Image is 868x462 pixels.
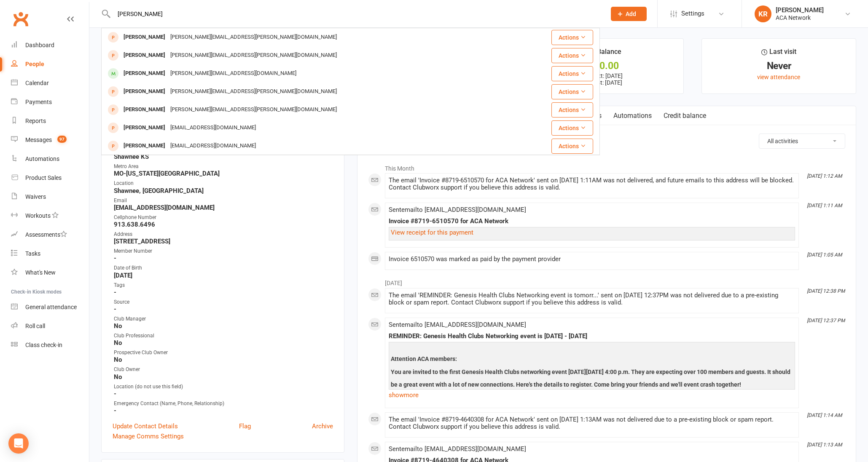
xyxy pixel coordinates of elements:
[25,136,52,143] div: Messages
[114,272,333,279] strong: [DATE]
[25,231,67,238] div: Assessments
[114,247,333,255] div: Member Number
[121,67,168,80] div: [PERSON_NAME]
[611,7,647,21] button: Add
[776,6,824,14] div: [PERSON_NAME]
[168,140,258,152] div: [EMAIL_ADDRESS][DOMAIN_NAME]
[114,163,333,171] div: Metro Area
[11,225,89,244] a: Assessments
[807,173,842,179] i: [DATE] 1:12 AM
[551,84,593,99] button: Actions
[114,315,333,323] div: Club Manager
[11,206,89,225] a: Workouts
[312,421,333,431] a: Archive
[389,177,795,191] div: The email 'Invoice #8719-6510570 for ACA Network' sent on [DATE] 1:11AM was not delivered, and fu...
[121,122,168,134] div: [PERSON_NAME]
[389,333,795,340] div: REMINDER: Genesis Health Clubs Networking event is [DATE] - [DATE]
[114,383,333,391] div: Location (do not use this field)
[11,93,89,112] a: Payments
[11,150,89,168] a: Automations
[121,31,168,43] div: [PERSON_NAME]
[114,407,333,414] strong: -
[113,431,184,441] a: Manage Comms Settings
[121,140,168,152] div: [PERSON_NAME]
[807,442,842,448] i: [DATE] 1:13 AM
[658,106,712,126] a: Credit balance
[551,30,593,45] button: Actions
[111,8,600,20] input: Search...
[389,416,795,430] div: The email 'Invoice #8719-4640308 for ACA Network' sent on [DATE] 1:13AM was not delivered due to ...
[114,238,333,245] strong: [STREET_ADDRESS]
[8,433,29,454] div: Open Intercom Messenger
[807,203,842,208] i: [DATE] 1:11 AM
[11,336,89,355] a: Class kiosk mode
[114,305,333,313] strong: -
[25,193,46,200] div: Waivers
[11,298,89,317] a: General attendance kiosk mode
[11,112,89,131] a: Reports
[776,14,824,21] div: ACA Network
[391,355,790,388] span: Attention ACA members: You are invited to the first Genesis Health Clubs networking event [DATE][...
[389,206,526,214] span: Sent email to [EMAIL_ADDRESS][DOMAIN_NAME]
[11,74,89,93] a: Calendar
[114,281,333,289] div: Tags
[391,229,473,236] a: View receipt for this payment
[709,61,848,70] div: Never
[11,263,89,282] a: What's New
[168,122,258,134] div: [EMAIL_ADDRESS][DOMAIN_NAME]
[114,197,333,205] div: Email
[114,153,333,160] strong: Shawnee KS
[114,366,333,374] div: Club Owner
[114,170,333,177] strong: MO-[US_STATE][GEOGRAPHIC_DATA]
[25,80,49,86] div: Calendar
[551,48,593,63] button: Actions
[389,389,795,401] a: show more
[755,5,771,22] div: KR
[11,36,89,55] a: Dashboard
[239,421,251,431] a: Flag
[114,254,333,262] strong: -
[11,168,89,187] a: Product Sales
[551,120,593,136] button: Actions
[25,323,45,329] div: Roll call
[551,102,593,118] button: Actions
[168,49,339,61] div: [PERSON_NAME][EMAIL_ADDRESS][PERSON_NAME][DOMAIN_NAME]
[114,204,333,211] strong: [EMAIL_ADDRESS][DOMAIN_NAME]
[57,136,67,143] span: 97
[25,99,52,105] div: Payments
[551,139,593,154] button: Actions
[591,46,621,61] div: $ Balance
[114,400,333,408] div: Emergency Contact (Name, Phone, Relationship)
[537,72,676,86] p: Next: [DATE] Last: [DATE]
[114,390,333,398] strong: -
[25,42,54,48] div: Dashboard
[607,106,658,126] a: Automations
[114,349,333,357] div: Prospective Club Owner
[368,160,845,173] li: This Month
[168,85,339,98] div: [PERSON_NAME][EMAIL_ADDRESS][PERSON_NAME][DOMAIN_NAME]
[807,318,845,323] i: [DATE] 12:37 PM
[626,11,636,17] span: Add
[11,187,89,206] a: Waivers
[114,332,333,340] div: Club Professional
[25,212,51,219] div: Workouts
[114,214,333,222] div: Cellphone Number
[537,61,676,70] div: $0.00
[807,412,842,418] i: [DATE] 1:14 AM
[114,298,333,306] div: Source
[25,118,46,124] div: Reports
[807,288,845,294] i: [DATE] 12:38 PM
[368,134,845,147] h3: Activity
[11,131,89,150] a: Messages 97
[114,356,333,363] strong: No
[25,342,62,348] div: Class check-in
[25,304,77,310] div: General attendance
[389,218,795,225] div: Invoice #8719-6510570 for ACA Network
[114,288,333,296] strong: -
[114,373,333,381] strong: No
[168,104,339,116] div: [PERSON_NAME][EMAIL_ADDRESS][PERSON_NAME][DOMAIN_NAME]
[681,4,704,23] span: Settings
[114,230,333,238] div: Address
[114,221,333,228] strong: 913.638.6496
[168,67,299,80] div: [PERSON_NAME][EMAIL_ADDRESS][DOMAIN_NAME]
